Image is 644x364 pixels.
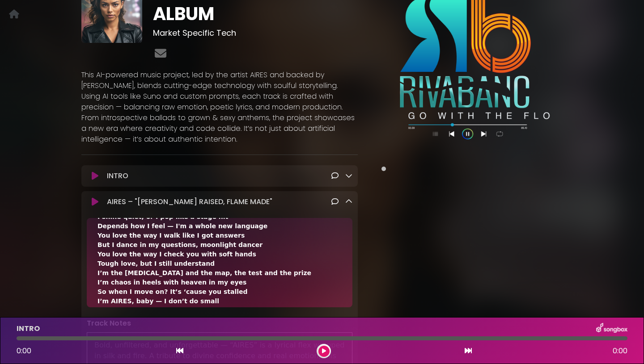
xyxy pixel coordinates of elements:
[17,346,31,356] span: 0:00
[107,171,128,181] p: INTRO
[17,323,40,334] p: INTRO
[613,346,627,356] span: 0:00
[81,70,358,145] p: This AI-powered music project, led by the artist AIRES and backed by [PERSON_NAME], blends cuttin...
[596,323,627,335] img: songbox-logo-white.png
[153,28,357,38] h3: Market Specific Tech
[107,197,272,207] p: AIRES – "[PERSON_NAME] RAISED, FLAME MADE"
